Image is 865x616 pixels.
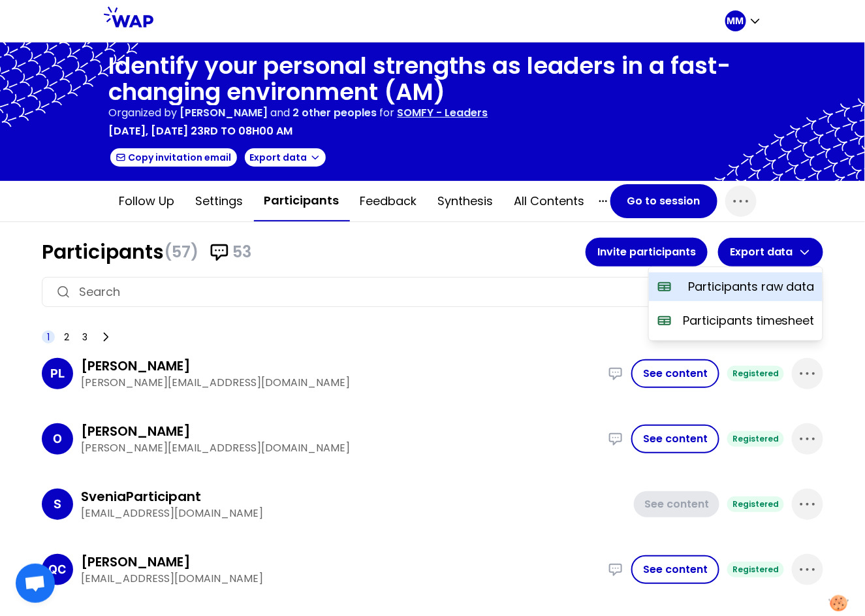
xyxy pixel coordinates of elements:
[631,555,719,584] button: See content
[727,14,744,27] p: MM
[47,331,50,344] span: 1
[79,283,786,301] input: Search
[254,181,350,221] button: Participants
[81,506,626,521] p: [EMAIL_ADDRESS][DOMAIN_NAME]
[350,182,428,221] button: Feedback
[727,562,784,577] div: Registered
[49,560,67,579] p: QC
[109,182,185,221] button: Follow up
[109,123,293,139] p: [DATE], [DATE] 23rd to 08h00 am
[81,571,600,587] p: [EMAIL_ADDRESS][DOMAIN_NAME]
[81,422,191,440] h3: [PERSON_NAME]
[428,182,504,221] button: Synthesis
[54,495,61,513] p: S
[727,496,784,512] div: Registered
[293,105,377,120] span: 2 other peoples
[53,430,62,448] p: O
[398,105,488,121] p: SOMFY - Leaders
[631,425,719,453] button: See content
[109,53,757,105] h1: Identify your personal strengths as leaders in a fast-changing environment (AM)
[586,238,708,267] button: Invite participants
[688,278,815,296] p: Participants raw data
[109,147,238,168] button: Copy invitation email
[610,184,717,218] button: Go to session
[634,491,719,517] button: See content
[64,331,69,344] span: 2
[164,242,198,263] span: (57)
[109,105,178,121] p: Organized by
[727,366,784,381] div: Registered
[42,240,586,264] h1: Participants
[683,312,815,330] p: Participants timesheet
[81,375,600,391] p: [PERSON_NAME][EMAIL_ADDRESS][DOMAIN_NAME]
[180,105,268,120] span: [PERSON_NAME]
[185,182,254,221] button: Settings
[718,238,823,267] button: Export data
[81,440,600,456] p: [PERSON_NAME][EMAIL_ADDRESS][DOMAIN_NAME]
[82,331,87,344] span: 3
[631,359,719,388] button: See content
[50,365,65,383] p: PL
[504,182,595,221] button: All contents
[380,105,395,121] p: for
[81,487,201,506] h3: SveniaParticipant
[81,553,191,571] h3: [PERSON_NAME]
[81,357,191,375] h3: [PERSON_NAME]
[16,564,55,603] div: Ouvrir le chat
[232,242,251,263] span: 53
[244,147,327,168] button: Export data
[725,10,762,31] button: MM
[180,105,377,121] p: and
[727,431,784,447] div: Registered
